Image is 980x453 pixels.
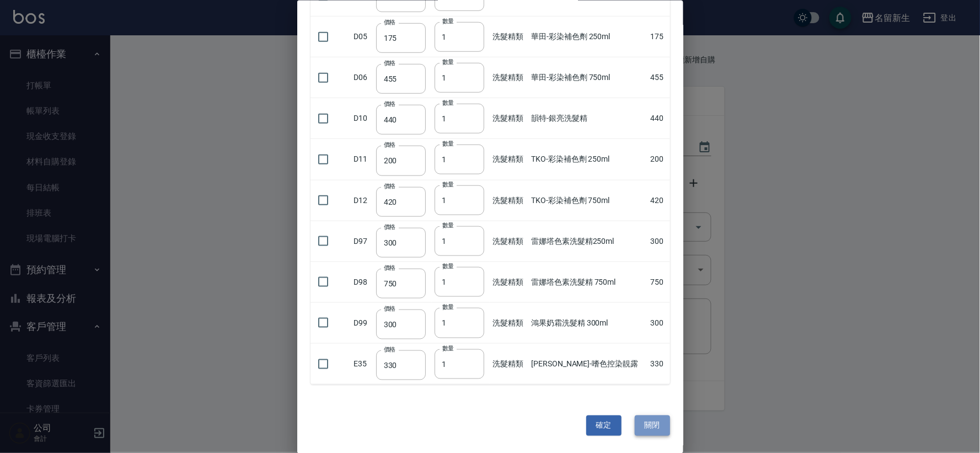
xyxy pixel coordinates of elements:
label: 價格 [384,141,395,149]
td: TKO-彩染補色劑 250ml [528,138,647,179]
td: 洗髮精類 [490,302,528,343]
label: 數量 [442,262,454,270]
td: 洗髮精類 [490,262,528,302]
label: 數量 [442,57,454,66]
td: D12 [351,180,373,221]
label: 價格 [384,18,395,26]
td: 雷娜塔色素洗髮精250ml [528,221,647,262]
td: 洗髮精類 [490,180,528,221]
td: D97 [351,221,373,262]
td: D98 [351,262,373,302]
td: 洗髮精類 [490,343,528,384]
td: 雷娜塔色素洗髮精 750ml [528,262,647,302]
td: 華田-彩染補色劑 750ml [528,57,647,98]
td: 175 [647,16,670,57]
label: 價格 [384,345,395,354]
td: 華田-彩染補色劑 250ml [528,16,647,57]
td: E35 [351,343,373,384]
label: 價格 [384,59,395,67]
td: 鴻果奶霜洗髮精 300ml [528,302,647,343]
td: 洗髮精類 [490,221,528,262]
label: 價格 [384,100,395,108]
td: 300 [647,221,670,262]
label: 數量 [442,17,454,25]
td: 455 [647,57,670,98]
td: 洗髮精類 [490,16,528,57]
td: 440 [647,98,670,138]
td: 330 [647,343,670,384]
td: [PERSON_NAME]-嗜色控染靚露 [528,343,647,384]
td: D10 [351,98,373,138]
label: 價格 [384,263,395,271]
td: 420 [647,180,670,221]
label: 價格 [384,222,395,231]
td: 洗髮精類 [490,138,528,179]
label: 數量 [442,344,454,352]
td: 洗髮精類 [490,57,528,98]
td: 750 [647,262,670,302]
button: 關閉 [635,415,670,436]
label: 價格 [384,182,395,190]
label: 數量 [442,303,454,311]
label: 數量 [442,98,454,106]
label: 數量 [442,139,454,147]
label: 價格 [384,304,395,312]
label: 數量 [442,221,454,230]
label: 數量 [442,180,454,189]
td: D11 [351,138,373,179]
td: 200 [647,138,670,179]
td: D99 [351,302,373,343]
td: D06 [351,57,373,98]
td: 300 [647,302,670,343]
td: 韻特-銀亮洗髮精 [528,98,647,138]
button: 確定 [586,415,622,436]
td: D05 [351,16,373,57]
td: 洗髮精類 [490,98,528,138]
td: TKO-彩染補色劑 750ml [528,180,647,221]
